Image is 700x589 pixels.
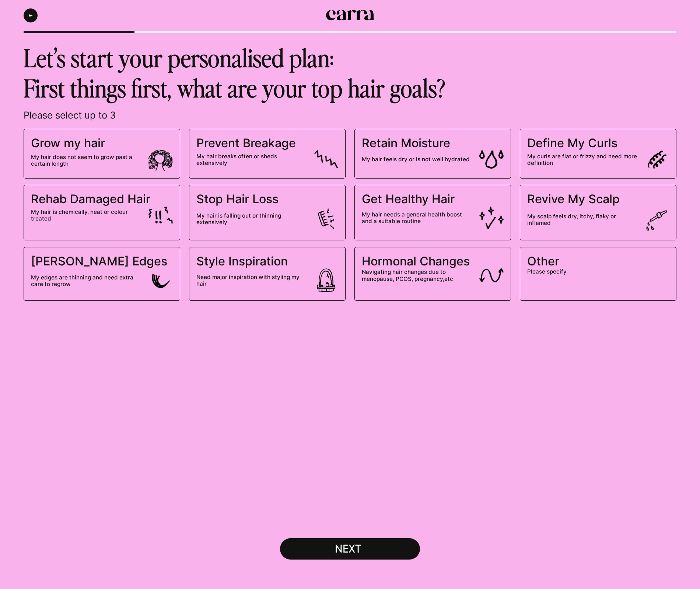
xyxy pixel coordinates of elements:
span: Grow my hair [31,136,105,150]
button: Back [24,8,38,22]
span: Rehab Damaged Hair [31,192,150,206]
span: My scalp feels dry, itchy, flaky or inflamed [527,213,638,226]
span: Stop Hair Loss [196,192,279,206]
span: My hair is falling out or thinning extensively [196,212,307,226]
div: NEXT [324,542,377,556]
span: Please specify [527,268,662,275]
span: Retain Moisture [362,136,450,150]
span: My hair is chemically, heat or colour treated [31,209,141,222]
span: Style Inspiration [196,254,288,268]
h2: Let’s start your personalised plan: First things first, what are your top hair goals? [24,42,620,102]
span: Other [527,254,559,268]
span: [PERSON_NAME] Edges [31,254,167,268]
span: My edges are thinning and need extra care to regrow [31,274,141,288]
span: Revive My Scalp [527,192,620,206]
b: Please select up to 3 [24,109,116,121]
span: Define My Curls [527,136,617,150]
span: Prevent Breakage [196,136,296,150]
span: My hair feels dry or is not well hydrated [362,156,472,163]
span: My hair needs a general health boost and a suitable routine [362,211,472,225]
span: Navigating hair changes due to menopause, PCOS, pregnancy,etc [362,269,472,282]
span: Need major inspiration with styling my hair [196,274,307,287]
span: Get Healthy Hair [362,192,455,206]
span: My hair does not seem to grow past a certain length [31,154,141,167]
span: My curls are flat or frizzy and need more definition [527,153,638,166]
span: Hormonal Changes [362,254,470,268]
button: NEXT [280,538,420,560]
span: My hair breaks often or sheds extensively [196,153,307,166]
